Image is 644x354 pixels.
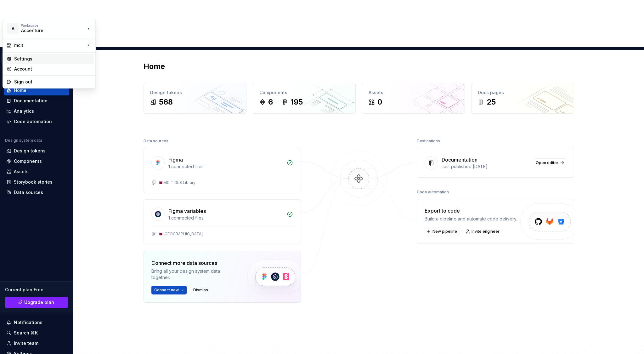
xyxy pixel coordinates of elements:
[21,27,75,34] div: Accenture
[21,24,85,27] div: Workspace
[14,56,92,62] div: Settings
[7,23,19,34] div: A
[14,79,92,85] div: Sign out
[14,66,92,72] div: Account
[14,42,85,49] div: mcit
